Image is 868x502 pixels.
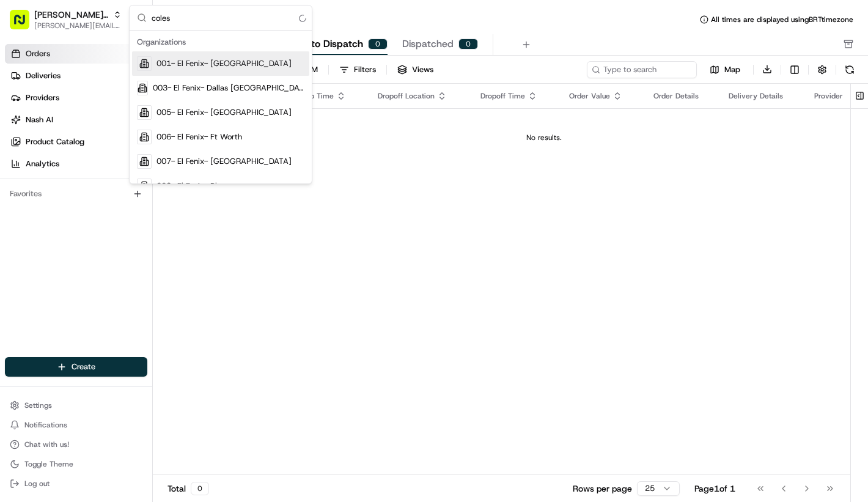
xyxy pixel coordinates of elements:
[132,33,309,51] div: Organizations
[156,156,292,167] span: 007- El Fenix- [GEOGRAPHIC_DATA]
[24,420,67,430] span: Notifications
[108,190,133,199] span: [DATE]
[26,114,53,125] span: Nash AI
[55,129,168,139] div: We're available if you need us!
[38,223,99,232] span: [PERSON_NAME]
[368,39,388,50] div: 0
[5,44,152,64] a: Orders
[587,61,697,78] input: Type to search
[189,157,223,171] button: See all
[5,475,147,492] button: Log out
[101,223,106,232] span: •
[24,459,73,469] span: Toggle Theme
[5,66,152,86] a: Deliveries
[38,190,99,199] span: [PERSON_NAME]
[653,91,709,101] div: Order Details
[26,117,48,139] img: 4988371391238_9404d814bf3eb2409008_72.png
[156,131,242,142] span: 006- El Fenix- Ft Worth
[12,178,32,197] img: Mariam Aslam
[116,273,196,286] span: API Documentation
[122,303,148,312] span: Pylon
[841,61,858,78] button: Refresh
[7,268,98,290] a: 📗Knowledge Base
[24,479,50,489] span: Log out
[55,117,200,129] div: Start new chat
[5,436,147,453] button: Chat with us!
[724,64,740,75] span: Map
[5,110,152,130] a: Nash AI
[24,190,34,200] img: 1736555255976-a54dd68f-1ca7-489b-9aae-adbdc363a1c4
[26,158,59,169] span: Analytics
[103,275,113,284] div: 💻
[402,37,454,51] span: Dispatched
[153,83,304,94] span: 003- El Fenix- Dallas [GEOGRAPHIC_DATA][PERSON_NAME]
[130,31,312,183] div: Suggestions
[480,91,550,101] div: Dropoff Time
[569,91,634,101] div: Order Value
[5,154,152,174] a: Analytics
[191,482,209,495] div: 0
[34,21,122,31] button: [PERSON_NAME][EMAIL_ADDRESS][DOMAIN_NAME]
[26,136,84,147] span: Product Catalog
[412,64,433,75] span: Views
[5,88,152,108] a: Providers
[32,79,202,92] input: Clear
[34,9,108,21] button: [PERSON_NAME] Org
[26,48,50,59] span: Orders
[12,49,223,68] p: Welcome 👋
[24,440,69,449] span: Chat with us!
[5,456,147,473] button: Toggle Theme
[5,184,147,204] div: Favorites
[24,400,52,410] span: Settings
[694,482,735,495] div: Page 1 of 1
[24,273,94,286] span: Knowledge Base
[12,211,32,231] img: Lucas Ferreira
[573,482,632,495] p: Rows per page
[108,223,133,232] span: [DATE]
[5,416,147,434] button: Notifications
[156,58,292,69] span: 001- El Fenix- [GEOGRAPHIC_DATA]
[5,397,147,414] button: Settings
[354,64,376,75] div: Filters
[392,61,439,78] button: Views
[12,117,34,139] img: 1736555255976-a54dd68f-1ca7-489b-9aae-adbdc363a1c4
[458,39,478,50] div: 0
[5,357,147,377] button: Create
[152,6,304,30] input: Search...
[86,303,148,312] a: Powered byPylon
[98,268,201,290] a: 💻API Documentation
[711,15,853,24] span: All times are displayed using BRT timezone
[334,61,381,78] button: Filters
[702,62,748,77] button: Map
[292,91,358,101] div: Pickup Time
[156,180,230,191] span: 008- El Fenix- Plano
[101,190,106,199] span: •
[156,107,292,118] span: 005- El Fenix- [GEOGRAPHIC_DATA]
[729,91,795,101] div: Delivery Details
[279,37,363,51] span: Ready to Dispatch
[26,70,61,81] span: Deliveries
[208,120,223,135] button: Start new chat
[5,5,127,34] button: [PERSON_NAME] Org[PERSON_NAME][EMAIL_ADDRESS][DOMAIN_NAME]
[167,482,209,495] div: Total
[5,132,152,152] a: Product Catalog
[378,91,461,101] div: Dropoff Location
[72,361,95,372] span: Create
[26,92,59,103] span: Providers
[12,12,37,37] img: Nash
[12,159,82,169] div: Past conversations
[12,275,22,284] div: 📗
